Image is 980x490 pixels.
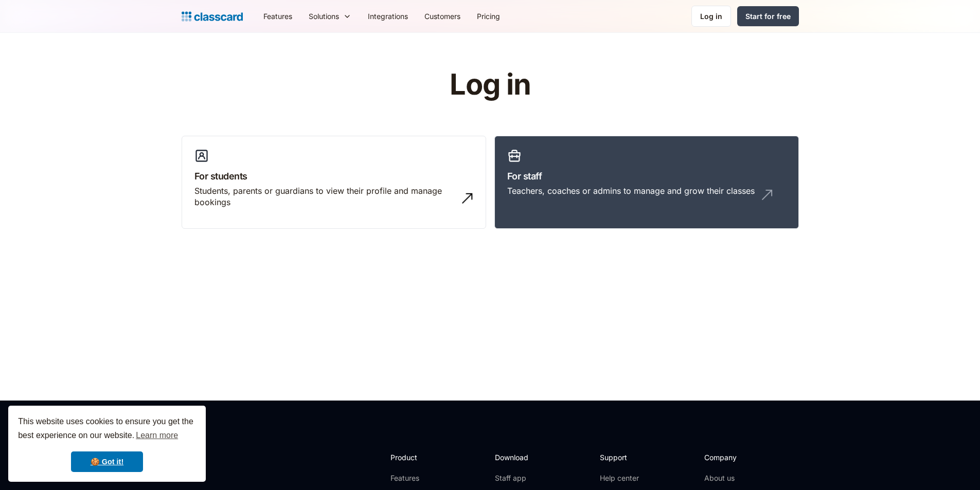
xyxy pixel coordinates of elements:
[8,406,206,482] div: cookieconsent
[495,452,537,463] h2: Download
[18,415,196,443] span: This website uses cookies to ensure you get the best experience on our website.
[600,452,642,463] h2: Support
[600,473,642,483] a: Help center
[704,452,773,463] h2: Company
[691,6,731,27] a: Log in
[507,169,786,183] h3: For staff
[416,5,469,28] a: Customers
[495,473,537,483] a: Staff app
[737,6,799,26] a: Start for free
[327,69,653,101] h1: Log in
[360,5,416,28] a: Integrations
[182,136,486,229] a: For studentsStudents, parents or guardians to view their profile and manage bookings
[134,428,180,443] a: learn more about cookies
[390,473,446,483] a: Features
[494,136,799,229] a: For staffTeachers, coaches or admins to manage and grow their classes
[300,5,360,28] div: Solutions
[704,473,773,483] a: About us
[390,452,446,463] h2: Product
[194,169,473,183] h3: For students
[255,5,300,28] a: Features
[745,11,791,22] div: Start for free
[182,9,243,24] a: home
[71,451,143,472] a: dismiss cookie message
[469,5,508,28] a: Pricing
[700,11,722,22] div: Log in
[309,11,339,22] div: Solutions
[194,185,453,208] div: Students, parents or guardians to view their profile and manage bookings
[507,185,755,196] div: Teachers, coaches or admins to manage and grow their classes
